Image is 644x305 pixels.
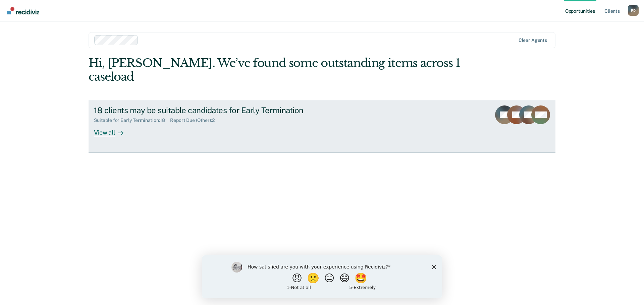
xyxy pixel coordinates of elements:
[7,7,39,14] img: Recidiviz
[628,5,639,16] button: Profile dropdown button
[202,255,442,298] iframe: Survey by Kim from Recidiviz
[170,118,220,123] div: Report Due (Other) : 2
[519,37,547,43] div: Clear agents
[628,5,639,16] div: P D
[89,100,555,153] a: 18 clients may be suitable candidates for Early TerminationSuitable for Early Termination:18Repor...
[94,105,329,115] div: 18 clients may be suitable candidates for Early Termination
[89,56,462,84] div: Hi, [PERSON_NAME]. We’ve found some outstanding items across 1 caseload
[94,118,170,123] div: Suitable for Early Termination : 18
[94,123,131,136] div: View all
